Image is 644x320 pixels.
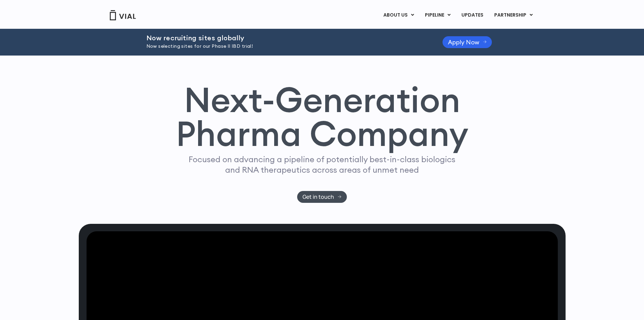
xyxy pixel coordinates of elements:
span: Apply Now [448,40,479,45]
a: ABOUT USMenu Toggle [378,9,419,21]
a: PIPELINEMenu Toggle [420,9,456,21]
h1: Next-Generation Pharma Company [176,83,469,151]
a: PARTNERSHIPMenu Toggle [489,9,538,21]
img: Vial Logo [109,10,136,20]
a: UPDATES [456,9,488,21]
p: Focused on advancing a pipeline of potentially best-in-class biologics and RNA therapeutics acros... [186,154,458,175]
a: Get in touch [297,191,347,203]
a: Apply Now [443,36,492,48]
h2: Now recruiting sites globally [146,34,426,42]
p: Now selecting sites for our Phase II IBD trial! [146,43,426,50]
span: Get in touch [303,194,334,199]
